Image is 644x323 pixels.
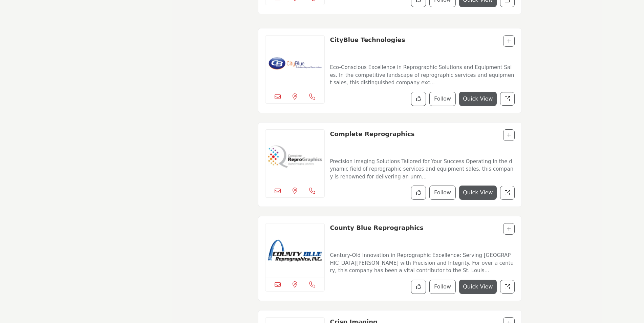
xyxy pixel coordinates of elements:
a: Add To List [507,226,511,232]
a: Add To List [507,132,511,138]
a: Precision Imaging Solutions Tailored for Your Success Operating in the dynamic field of reprograp... [330,154,514,181]
button: Like company [411,280,426,294]
p: Century-Old Innovation in Reprographic Excellence: Serving [GEOGRAPHIC_DATA][PERSON_NAME] with Pr... [330,252,514,275]
p: County Blue Reprographics [330,223,423,246]
button: Follow [429,280,456,294]
img: Complete Reprographics [265,130,325,184]
a: CityBlue Technologies [330,36,405,43]
a: Add To List [507,38,511,44]
a: Redirect to listing [500,92,515,106]
button: Quick View [459,92,496,106]
button: Follow [429,186,456,200]
a: Complete Reprographics [330,130,414,137]
button: Quick View [459,280,496,294]
button: Follow [429,92,456,106]
p: Precision Imaging Solutions Tailored for Your Success Operating in the dynamic field of reprograp... [330,158,514,181]
button: Like company [411,186,426,200]
a: Redirect to listing [500,186,515,200]
p: Complete Reprographics [330,129,414,152]
p: CityBlue Technologies [330,35,405,58]
button: Like company [411,92,426,106]
a: Century-Old Innovation in Reprographic Excellence: Serving [GEOGRAPHIC_DATA][PERSON_NAME] with Pr... [330,247,514,275]
a: Redirect to listing [500,280,515,294]
p: Eco-Conscious Excellence in Reprographic Solutions and Equipment Sales. In the competitive landsc... [330,64,514,87]
button: Quick View [459,186,496,200]
img: CityBlue Technologies [265,36,325,90]
a: Eco-Conscious Excellence in Reprographic Solutions and Equipment Sales. In the competitive landsc... [330,60,514,87]
img: County Blue Reprographics [265,223,325,278]
a: County Blue Reprographics [330,224,423,231]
